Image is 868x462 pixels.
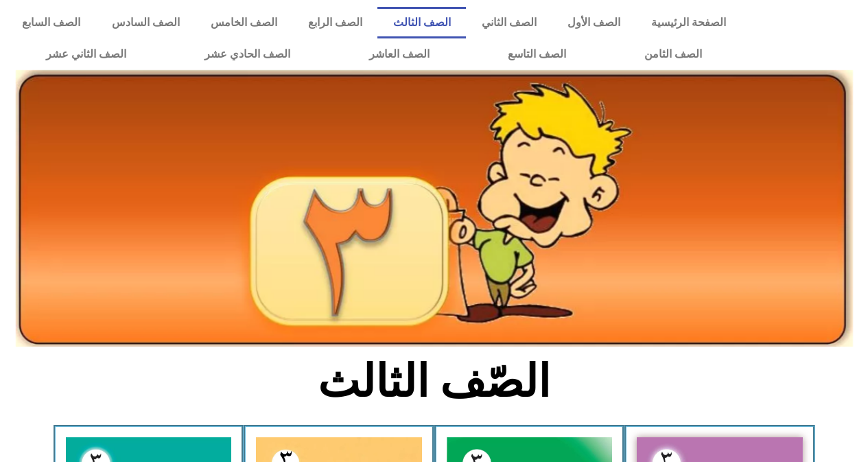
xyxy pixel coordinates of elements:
a: الصف العاشر [330,38,469,70]
a: الصف الثاني [466,7,552,38]
a: الصف الخامس [195,7,292,38]
a: الصفحة الرئيسية [635,7,741,38]
a: الصف الحادي عشر [165,38,329,70]
a: الصف الثاني عشر [7,38,165,70]
a: الصف السابع [7,7,96,38]
a: الصف السادس [96,7,195,38]
a: الصف الأول [552,7,635,38]
a: الصف الرابع [292,7,377,38]
h2: الصّف الثالث [207,355,661,408]
a: الصف الثامن [605,38,741,70]
a: الصف الثالث [377,7,466,38]
a: الصف التاسع [469,38,605,70]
